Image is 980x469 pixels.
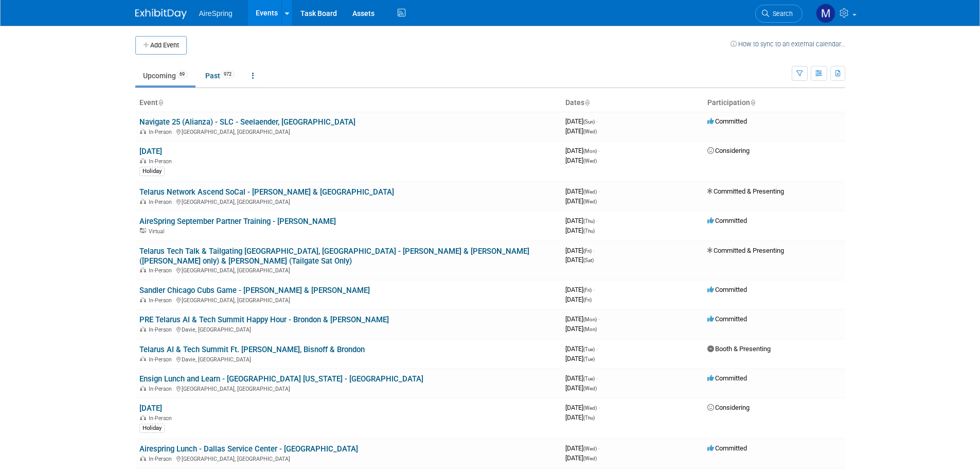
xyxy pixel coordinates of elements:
[598,315,600,323] span: -
[593,247,595,254] span: -
[140,199,146,204] img: In-Person Event
[565,157,597,164] span: [DATE]
[583,248,592,254] span: (Fri)
[140,228,146,233] img: Virtual Event
[583,257,594,263] span: (Sat)
[140,326,146,332] img: In-Person Event
[135,94,561,112] th: Event
[149,129,175,135] span: In-Person
[139,345,365,354] a: Telarus AI & Tech Summit Ft. [PERSON_NAME], Bisnoff & Brondon
[139,217,336,226] a: AireSpring September Partner Training - [PERSON_NAME]
[583,287,592,293] span: (Fri)
[149,326,175,333] span: In-Person
[565,413,595,421] span: [DATE]
[707,315,747,323] span: Committed
[565,454,597,462] span: [DATE]
[707,286,747,293] span: Committed
[221,71,235,78] span: 972
[139,444,358,454] a: Airespring Lunch - Dallas Service Center - [GEOGRAPHIC_DATA]
[140,297,146,302] img: In-Person Event
[583,446,597,451] span: (Wed)
[583,228,595,234] span: (Thu)
[769,10,793,18] span: Search
[135,66,195,85] a: Upcoming69
[707,187,784,195] span: Committed & Presenting
[139,315,389,324] a: PRE Telarus AI & Tech Summit Happy Hour - Brondon & [PERSON_NAME]
[755,5,803,23] a: Search
[140,158,146,163] img: In-Person Event
[596,345,598,353] span: -
[135,9,187,19] img: ExhibitDay
[583,218,595,224] span: (Thu)
[149,228,167,235] span: Virtual
[565,247,595,254] span: [DATE]
[139,266,557,274] div: [GEOGRAPHIC_DATA], [GEOGRAPHIC_DATA]
[703,94,845,112] th: Participation
[139,454,557,462] div: [GEOGRAPHIC_DATA], [GEOGRAPHIC_DATA]
[596,374,598,382] span: -
[140,129,146,134] img: In-Person Event
[593,286,595,293] span: -
[583,317,597,322] span: (Mon)
[707,404,750,411] span: Considering
[140,267,146,272] img: In-Person Event
[565,296,592,303] span: [DATE]
[584,98,590,107] a: Sort by Start Date
[583,415,595,421] span: (Thu)
[565,355,595,362] span: [DATE]
[598,147,600,154] span: -
[583,158,597,164] span: (Wed)
[139,374,423,384] a: Ensign Lunch and Learn - [GEOGRAPHIC_DATA] [US_STATE] - [GEOGRAPHIC_DATA]
[158,98,163,107] a: Sort by Event Name
[565,444,600,452] span: [DATE]
[596,117,598,125] span: -
[565,374,598,382] span: [DATE]
[139,404,162,413] a: [DATE]
[135,36,187,55] button: Add Event
[565,147,600,154] span: [DATE]
[149,297,175,304] span: In-Person
[565,315,600,323] span: [DATE]
[707,374,747,382] span: Committed
[565,345,598,353] span: [DATE]
[139,167,165,176] div: Holiday
[149,386,175,392] span: In-Person
[583,386,597,391] span: (Wed)
[583,405,597,411] span: (Wed)
[583,346,595,352] span: (Tue)
[139,424,165,433] div: Holiday
[139,325,557,333] div: Davie, [GEOGRAPHIC_DATA]
[707,117,747,125] span: Committed
[139,147,162,156] a: [DATE]
[583,129,597,134] span: (Wed)
[139,117,355,127] a: Navigate 25 (Alianza) - SLC - Seelaender, [GEOGRAPHIC_DATA]
[565,325,597,333] span: [DATE]
[730,40,845,48] a: How to sync to an external calendar...
[565,384,597,392] span: [DATE]
[583,297,592,303] span: (Fri)
[140,415,146,420] img: In-Person Event
[199,9,233,18] span: AireSpring
[707,217,747,224] span: Committed
[583,326,597,332] span: (Mon)
[198,66,242,85] a: Past972
[583,456,597,461] span: (Wed)
[596,217,598,224] span: -
[583,356,595,362] span: (Tue)
[707,444,747,452] span: Committed
[598,404,600,411] span: -
[140,356,146,361] img: In-Person Event
[561,94,703,112] th: Dates
[565,404,600,411] span: [DATE]
[565,187,600,195] span: [DATE]
[149,158,175,165] span: In-Person
[583,189,597,195] span: (Wed)
[565,286,595,293] span: [DATE]
[707,345,771,353] span: Booth & Presenting
[139,286,370,295] a: Sandler Chicago Cubs Game - [PERSON_NAME] & [PERSON_NAME]
[565,217,598,224] span: [DATE]
[139,247,529,266] a: Telarus Tech Talk & Tailgating [GEOGRAPHIC_DATA], [GEOGRAPHIC_DATA] - [PERSON_NAME] & [PERSON_NAM...
[139,296,557,304] div: [GEOGRAPHIC_DATA], [GEOGRAPHIC_DATA]
[583,199,597,204] span: (Wed)
[565,117,598,125] span: [DATE]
